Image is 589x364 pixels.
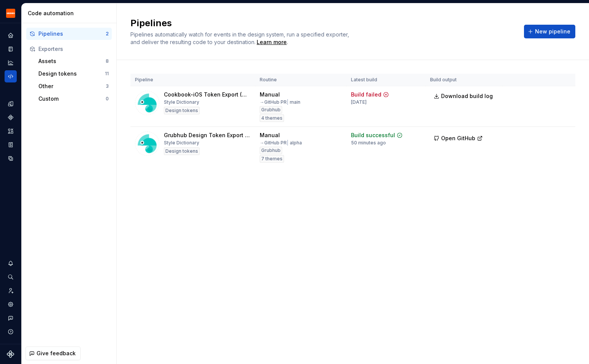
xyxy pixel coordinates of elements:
[257,38,287,46] a: Learn more
[5,43,17,55] a: Documentation
[255,74,346,86] th: Routine
[35,55,112,67] button: Assets8
[105,71,109,77] div: 11
[35,68,112,80] button: Design tokens11
[430,136,486,142] a: Open GitHub
[25,347,81,360] button: Give feedback
[35,80,112,92] button: Other3
[351,140,386,146] div: 50 minutes ago
[351,99,367,105] div: [DATE]
[106,31,109,37] div: 2
[28,9,113,17] div: Code automation
[256,40,288,45] span: .
[441,92,493,100] span: Download build log
[5,257,17,269] button: Notifications
[164,91,251,98] div: Cookbook-iOS Token Export (Manual)
[260,140,302,146] div: → GitHub PR alpha
[106,58,109,64] div: 8
[38,45,109,53] div: Exporters
[130,31,351,45] span: Pipelines automatically watch for events in the design system, run a specified exporter, and deli...
[35,93,112,105] button: Custom0
[5,285,17,297] a: Invite team
[38,30,106,38] div: Pipelines
[260,147,282,154] div: Grubhub
[430,131,486,145] button: Open GitHub
[351,131,395,139] div: Build successful
[38,57,106,65] div: Assets
[261,115,283,121] span: 4 themes
[5,298,17,310] a: Settings
[260,106,282,114] div: Grubhub
[7,350,14,358] svg: Supernova Logo
[260,131,280,139] div: Manual
[5,312,17,324] button: Contact support
[37,350,76,357] span: Give feedback
[5,152,17,165] a: Data sources
[261,156,283,162] span: 7 themes
[5,29,17,41] a: Home
[38,82,106,90] div: Other
[260,91,280,98] div: Manual
[287,99,289,105] span: |
[430,89,498,103] button: Download build log
[106,83,109,89] div: 3
[38,95,106,103] div: Custom
[260,99,300,105] div: → GitHub PR main
[5,271,17,283] button: Search ⌘K
[287,140,289,146] span: |
[351,91,381,98] div: Build failed
[425,74,502,86] th: Build output
[6,9,15,18] img: 4e8d6f31-f5cf-47b4-89aa-e4dec1dc0822.png
[5,57,17,69] a: Analytics
[441,135,475,142] span: Open GitHub
[164,131,251,139] div: Grubhub Design Token Export Pipeline
[5,125,17,137] a: Assets
[26,28,112,40] button: Pipelines2
[5,139,17,151] a: Storybook stories
[5,70,17,82] a: Code automation
[5,98,17,110] a: Design tokens
[106,96,109,102] div: 0
[164,107,200,114] div: Design tokens
[5,111,17,123] a: Components
[130,17,515,29] h2: Pipelines
[524,25,575,38] button: New pipeline
[346,74,425,86] th: Latest build
[164,140,199,146] div: Style Dictionary
[535,28,570,35] span: New pipeline
[130,74,255,86] th: Pipeline
[38,70,105,78] div: Design tokens
[164,99,199,105] div: Style Dictionary
[164,147,200,155] div: Design tokens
